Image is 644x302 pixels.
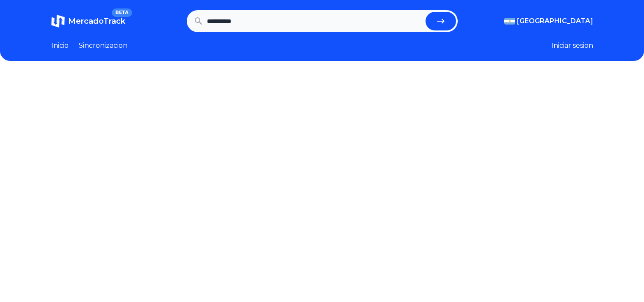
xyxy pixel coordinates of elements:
[112,8,132,17] span: BETA
[517,16,593,26] span: [GEOGRAPHIC_DATA]
[79,41,127,51] a: Sincronizacion
[68,16,125,26] span: MercadoTrack
[504,18,515,25] img: Argentina
[51,14,65,28] img: MercadoTrack
[51,14,125,28] a: MercadoTrackBETA
[504,16,593,26] button: [GEOGRAPHIC_DATA]
[51,41,69,51] a: Inicio
[551,41,593,51] button: Iniciar sesion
